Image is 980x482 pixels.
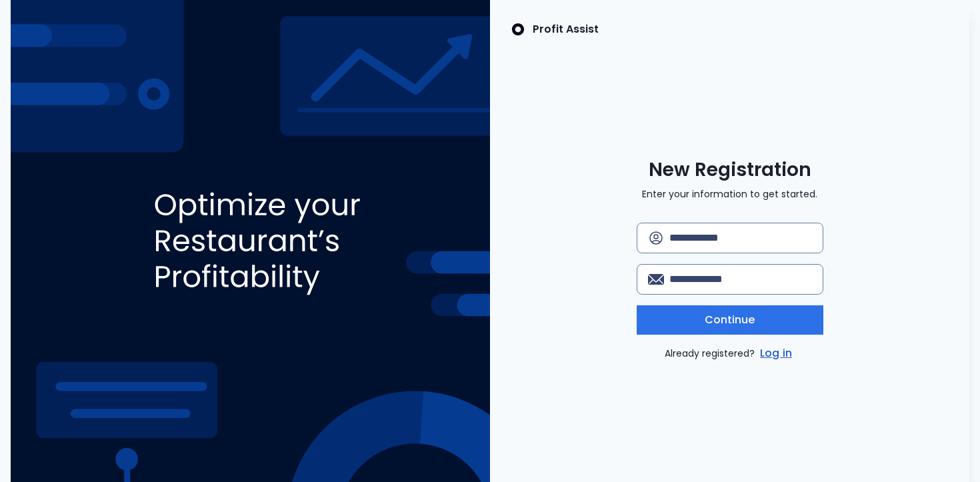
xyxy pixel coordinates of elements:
[637,305,823,335] button: Continue
[642,187,817,201] p: Enter your information to get started.
[757,345,795,361] a: Log in
[649,158,811,182] span: New Registration
[533,21,599,37] p: Profit Assist
[665,345,795,361] p: Already registered?
[511,21,525,37] img: SpotOn Logo
[705,312,755,328] span: Continue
